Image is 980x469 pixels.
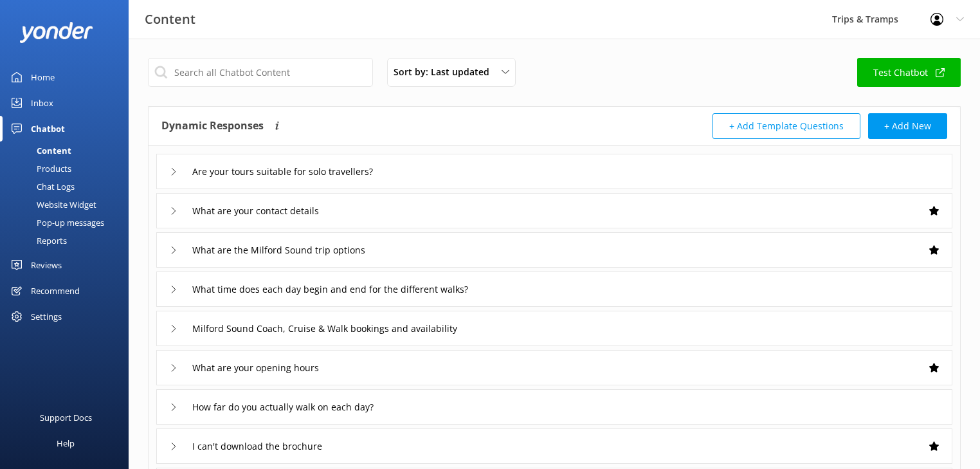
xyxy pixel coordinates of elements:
div: Reports [8,232,67,250]
div: Reviews [31,252,62,278]
a: Website Widget [8,196,129,214]
a: Products [8,160,129,178]
div: Settings [31,304,62,329]
div: Inbox [31,90,53,116]
button: + Add New [868,113,947,139]
a: Chat Logs [8,178,129,196]
div: Help [57,430,75,456]
img: yonder-white-logo.png [19,22,93,43]
div: Pop-up messages [8,214,104,232]
a: Pop-up messages [8,214,129,232]
input: Search all Chatbot Content [148,58,373,87]
div: Chat Logs [8,178,75,196]
div: Home [31,64,55,90]
a: Reports [8,232,129,250]
a: Test Chatbot [857,58,961,87]
h3: Content [145,9,195,30]
span: Sort by: Last updated [394,65,497,79]
button: + Add Template Questions [712,113,860,139]
a: Content [8,142,129,160]
div: Products [8,160,71,178]
div: Support Docs [40,405,92,430]
h4: Dynamic Responses [161,113,264,139]
div: Chatbot [31,116,65,142]
div: Recommend [31,278,80,304]
div: Content [8,142,71,160]
div: Website Widget [8,196,96,214]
